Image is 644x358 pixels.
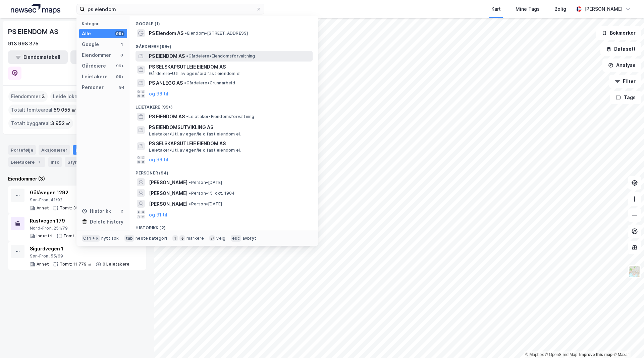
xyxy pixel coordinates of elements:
div: Annet [37,262,49,267]
div: esc [231,235,241,242]
div: markere [186,236,204,241]
div: Eiendommer : [8,91,48,102]
div: Gålåvegen 1292 [30,189,131,197]
div: Sigurdvegen 1 [30,245,129,253]
div: Kontrollprogram for chat [610,326,644,358]
a: Mapbox [525,352,544,357]
div: 99+ [115,74,124,79]
div: Totalt byggareal : [8,118,73,129]
button: Analyse [602,58,641,72]
div: Aksjonærer [39,145,70,155]
span: PS Eiendom AS [149,29,183,37]
div: 2 [119,208,124,214]
div: Nord-Fron, 251/79 [30,226,130,231]
span: • [184,80,186,85]
div: Portefølje [8,145,36,155]
div: Historikk [82,207,111,215]
span: Leietaker • Utl. av egen/leid fast eiendom el. [149,131,241,137]
div: Info [48,157,62,167]
span: Gårdeiere • Grunnarbeid [184,80,235,86]
span: • [189,180,191,185]
div: Kategori [82,21,127,26]
div: 0 Leietakere [103,262,129,267]
div: Leietakere (99+) [130,99,318,111]
span: 3 952 ㎡ [51,119,70,127]
div: Historikk (2) [130,220,318,232]
div: Styret [65,157,92,167]
div: Mine Tags [516,5,540,13]
div: Sør-Fron, 41/92 [30,197,131,203]
span: PS EIENDOM AS [149,113,185,121]
input: Søk på adresse, matrikkel, gårdeiere, leietakere eller personer [85,4,256,14]
button: og 96 til [149,156,168,164]
span: [PERSON_NAME] [149,200,187,208]
span: Gårdeiere • Utl. av egen/leid fast eiendom el. [149,71,241,76]
div: neste kategori [136,236,167,241]
div: PS EIENDOM AS [8,26,59,37]
span: • [189,191,191,196]
span: PS SELSKAPSUTLEIE EIENDOM AS [149,140,310,148]
div: 913 998 375 [8,40,39,48]
div: Google (1) [130,16,318,28]
button: Tags [610,91,641,104]
div: Personer [82,83,104,91]
span: Person • 15. okt. 1904 [189,191,235,196]
img: logo.a4113a55bc3d86da70a041830d287a7e.svg [11,4,60,14]
div: 0 [119,52,124,58]
div: Kart [491,5,501,13]
div: Industri [37,233,53,239]
span: PS EIENDOMSUTVIKLING AS [149,123,310,131]
div: Leietakere [82,73,108,81]
div: 1 [36,159,43,165]
span: Gårdeiere • Eiendomsforvaltning [186,53,255,59]
img: Z [628,265,641,278]
span: • [185,31,187,36]
span: Leietaker • Eiendomsforvaltning [186,114,254,119]
div: 99+ [115,31,124,36]
button: Leietakertabell [70,50,130,64]
div: Tomt: 11 804 ㎡ [63,233,96,239]
span: PS ANLEGG AS [149,79,183,87]
div: Leide lokasjoner : [50,91,98,102]
iframe: Chat Widget [610,326,644,358]
div: avbryt [243,236,256,241]
div: Google [82,40,99,48]
span: PS EIENDOM AS [149,52,185,60]
div: Alle [82,30,91,38]
a: Improve this map [579,352,612,357]
span: • [186,53,188,58]
span: PS SELSKAPSUTLEIE EIENDOM AS [149,63,310,71]
div: Sør-Fron, 55/69 [30,253,129,259]
div: Eiendommer [82,51,111,59]
div: 94 [119,85,124,90]
div: nytt søk [101,236,119,241]
div: Gårdeiere (99+) [130,39,318,51]
span: Leietaker • Utl. av egen/leid fast eiendom el. [149,148,241,153]
div: [PERSON_NAME] [584,5,623,13]
span: 3 [42,92,45,101]
div: Delete history [90,218,123,226]
div: Eiendommer (3) [8,175,146,183]
div: Bolig [554,5,566,13]
div: Annet [37,205,49,211]
div: velg [216,236,225,241]
div: Personer (94) [130,165,318,177]
div: Tomt: 11 779 ㎡ [60,262,92,267]
div: tab [124,235,135,242]
button: Eiendomstabell [8,50,68,64]
button: Datasett [600,42,641,56]
span: • [189,201,191,206]
span: • [186,114,188,119]
span: 59 055 ㎡ [54,106,76,114]
div: Rustvegen 179 [30,217,130,225]
button: Filter [609,75,641,88]
button: Bokmerker [596,26,641,40]
div: Eiendommer [73,145,114,155]
div: Ctrl + k [82,235,100,242]
span: [PERSON_NAME] [149,178,187,187]
a: OpenStreetMap [545,352,578,357]
button: og 96 til [149,90,168,98]
span: Person • [DATE] [189,180,222,185]
div: 99+ [115,63,124,69]
button: og 91 til [149,210,167,218]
